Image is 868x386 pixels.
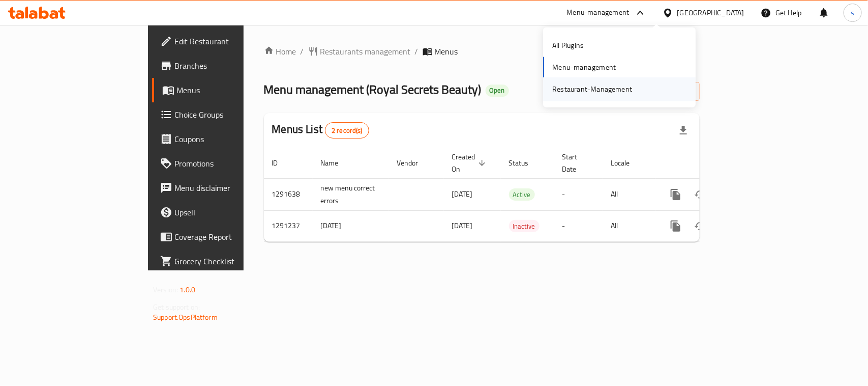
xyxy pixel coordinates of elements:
[554,210,603,241] td: -
[509,188,535,201] div: Active
[152,127,293,151] a: Coupons
[452,187,473,201] span: [DATE]
[688,214,712,238] button: Change Status
[174,255,285,267] span: Grocery Checklist
[452,219,473,232] span: [DATE]
[325,126,369,135] span: 2 record(s)
[677,7,744,18] div: [GEOGRAPHIC_DATA]
[562,151,591,175] span: Start Date
[152,200,293,225] a: Upsell
[509,189,535,201] span: Active
[174,133,285,145] span: Coupons
[272,157,291,169] span: ID
[415,45,418,58] li: /
[152,102,293,127] a: Choice Groups
[509,220,540,232] span: Inactive
[174,231,285,243] span: Coverage Report
[655,148,769,179] th: Actions
[153,311,218,324] a: Support.OpsPlatform
[264,78,482,101] span: Menu management ( Royal Secrets Beauty )
[671,118,696,143] div: Export file
[435,45,458,58] span: Menus
[152,249,293,273] a: Grocery Checklist
[153,300,200,314] span: Get support on:
[851,7,854,18] span: s
[153,283,178,296] span: Version:
[179,283,195,296] span: 1.0.0
[272,122,369,139] h2: Menus List
[552,40,584,51] div: All Plugins
[554,178,603,210] td: -
[397,157,432,169] span: Vendor
[567,7,630,19] div: Menu-management
[321,157,352,169] span: Name
[313,178,389,210] td: new menu correct errors
[552,84,632,95] div: Restaurant-Management
[603,178,655,210] td: All
[152,225,293,249] a: Coverage Report
[509,157,542,169] span: Status
[452,151,489,175] span: Created On
[152,176,293,200] a: Menu disclaimer
[174,157,285,170] span: Promotions
[486,86,509,95] span: Open
[174,206,285,218] span: Upsell
[152,78,293,102] a: Menus
[152,53,293,78] a: Branches
[688,182,712,207] button: Change Status
[313,210,389,241] td: [DATE]
[264,45,700,58] nav: breadcrumb
[308,45,411,58] a: Restaurants management
[174,108,285,121] span: Choice Groups
[486,85,509,97] div: Open
[664,182,688,207] button: more
[664,214,688,238] button: more
[611,157,643,169] span: Locale
[152,151,293,176] a: Promotions
[603,210,655,241] td: All
[325,122,369,139] div: Total records count
[264,148,769,242] table: enhanced table
[174,182,285,194] span: Menu disclaimer
[174,35,285,47] span: Edit Restaurant
[509,220,540,232] div: Inactive
[152,29,293,53] a: Edit Restaurant
[176,84,285,96] span: Menus
[320,45,411,58] span: Restaurants management
[174,60,285,72] span: Branches
[301,45,304,58] li: /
